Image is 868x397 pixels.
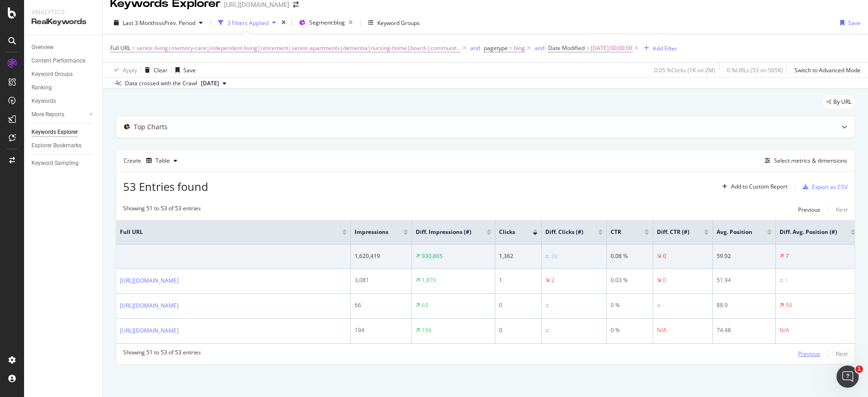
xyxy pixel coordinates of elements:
button: Segment:blog [295,15,356,30]
a: Keyword Groups [31,69,96,79]
div: Previous [798,350,820,358]
button: Export as CSV [799,179,848,194]
img: Equal [657,304,661,307]
div: legacy label [823,95,855,108]
div: times [280,18,287,27]
button: Previous [798,204,820,215]
div: Table [156,158,170,164]
button: Previous [798,348,820,359]
div: N/A [657,326,667,334]
iframe: Intercom live chat [837,365,859,388]
div: 1,362 [499,252,537,260]
button: and [535,44,544,52]
span: 53 Entries found [123,179,208,194]
span: = [132,44,135,52]
button: Keyword Groups [364,15,424,30]
div: 1 [785,277,788,285]
div: - [662,302,664,310]
div: 0 [499,301,537,309]
span: 2025 Aug. 1st [201,79,219,88]
a: [URL][DOMAIN_NAME] [120,276,179,285]
div: arrow-right-arrow-left [293,1,299,8]
a: Keywords [31,96,96,106]
div: 63 [422,301,428,309]
button: Table [143,153,181,168]
div: 3,081 [355,276,408,284]
button: Last 3 MonthsvsPrev. Period [110,15,206,30]
a: Ranking [31,83,96,93]
span: Avg. Position [717,228,753,236]
div: 194 [355,326,408,334]
div: 0.08 % [611,252,649,260]
div: Switch to Advanced Mode [794,66,861,74]
a: [URL][DOMAIN_NAME] [120,326,179,335]
div: Save [848,19,861,27]
div: 74.48 [717,326,772,334]
span: Full URL [110,44,131,52]
span: By URL [833,99,851,105]
div: 3 Filters Applied [227,19,269,27]
div: 0 [663,252,666,260]
div: Keyword Groups [31,69,73,79]
div: 0 [663,276,666,284]
div: Keyword Groups [377,19,420,27]
div: Explorer Bookmarks [31,141,81,151]
div: 0 % URLs ( 53 on 565K ) [727,66,783,74]
div: Showing 51 to 53 of 53 entries [123,348,201,359]
div: Previous [798,206,820,214]
div: 0.05 % Clicks ( 1K on 2M ) [654,66,715,74]
div: N/A [780,326,789,334]
div: RealKeywords [31,17,95,27]
div: 51.94 [717,276,772,284]
div: - [551,302,553,310]
span: = [509,44,512,52]
img: Equal [545,329,549,332]
div: 59.92 [717,252,772,260]
div: 0 [499,326,537,334]
span: Full URL [120,228,328,236]
div: Next [836,350,848,358]
button: 3 Filters Applied [214,15,280,30]
span: pagetype [484,44,508,52]
div: Save [183,66,196,74]
span: Diff. Avg. Position (#) [780,228,837,236]
button: and [470,44,480,52]
div: 2 [551,276,555,284]
a: More Reports [31,110,87,120]
span: > [586,44,589,52]
div: Add to Custom Report [731,184,787,189]
div: Top Charts [134,122,168,132]
div: 0.03 % [611,276,649,284]
span: blog [514,42,525,55]
button: Save [172,63,196,77]
span: Diff. CTR (#) [657,228,690,236]
div: 7 [786,252,789,260]
div: Showing 51 to 53 of 53 entries [123,204,201,215]
a: Content Performance [31,56,96,66]
img: Equal [780,279,783,282]
span: 1 [856,365,863,373]
div: Data crossed with the Crawl [125,79,197,88]
div: Keywords Explorer [31,127,78,137]
span: Diff. Impressions (#) [416,228,473,236]
div: 0 % [611,301,649,309]
span: Segment: blog [309,19,345,26]
img: Equal [545,255,549,258]
div: Export as CSV [812,183,848,191]
a: Keywords Explorer [31,127,96,137]
div: 39 [551,252,557,261]
img: Equal [545,304,549,307]
div: 194 [422,326,431,334]
span: CTR [611,228,631,236]
button: Switch to Advanced Mode [791,63,861,77]
div: Keywords [31,96,56,106]
div: and [535,44,544,52]
a: [URL][DOMAIN_NAME] [120,301,179,310]
span: [DATE] 00:00:00 [591,42,632,55]
div: 66 [355,301,408,309]
div: 1,620,419 [355,252,408,260]
span: Last 3 Months [123,19,159,27]
div: Keyword Sampling [31,158,79,168]
button: Next [836,348,848,359]
span: senior-living|memory-care|independent-living|retirement|senior-apartments|dementia|nursing-home|b... [137,42,461,55]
